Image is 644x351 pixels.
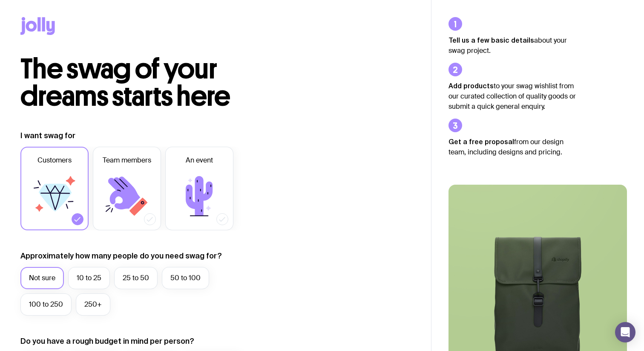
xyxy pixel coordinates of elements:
[20,336,194,346] label: Do you have a rough budget in mind per person?
[448,82,494,90] strong: Add products
[37,155,72,165] span: Customers
[20,251,222,261] label: Approximately how many people do you need swag for?
[162,267,209,289] label: 50 to 100
[448,136,576,157] p: from our design team, including designs and pricing.
[20,52,230,113] span: The swag of your dreams starts here
[448,36,534,44] strong: Tell us a few basic details
[20,267,64,289] label: Not sure
[615,322,635,342] div: Open Intercom Messenger
[448,138,514,145] strong: Get a free proposal
[20,293,72,316] label: 100 to 250
[448,81,576,112] p: to your swag wishlist from our curated collection of quality goods or submit a quick general enqu...
[186,155,213,165] span: An event
[114,267,158,289] label: 25 to 50
[103,155,151,165] span: Team members
[68,267,110,289] label: 10 to 25
[448,35,576,56] p: about your swag project.
[20,131,75,141] label: I want swag for
[76,293,110,316] label: 250+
